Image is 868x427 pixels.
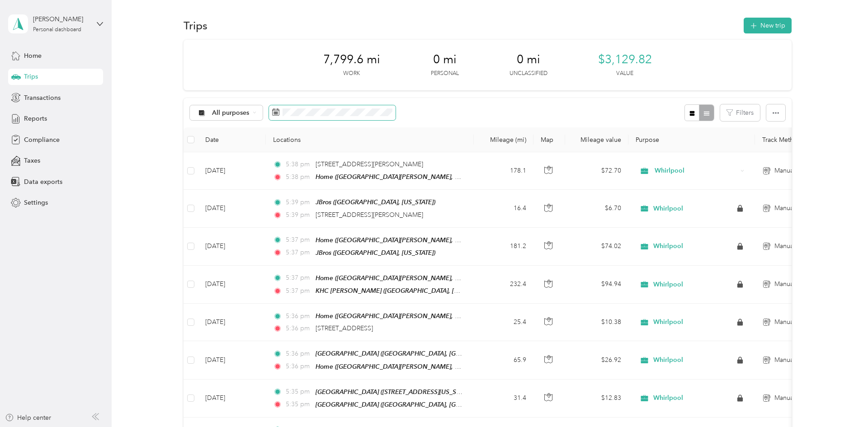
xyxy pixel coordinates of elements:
[24,93,61,103] span: Transactions
[198,304,266,341] td: [DATE]
[24,198,48,207] span: Settings
[316,249,435,256] span: JBros ([GEOGRAPHIC_DATA], [US_STATE])
[774,393,795,403] span: Manual
[628,127,755,152] th: Purpose
[509,70,547,78] p: Unclassified
[286,160,311,169] span: 5:38 pm
[598,52,652,67] span: $3,129.82
[316,198,435,206] span: JBros ([GEOGRAPHIC_DATA], [US_STATE])
[184,21,208,30] h1: Trips
[316,350,550,357] span: [GEOGRAPHIC_DATA] ([GEOGRAPHIC_DATA], [GEOGRAPHIC_DATA], [US_STATE])
[517,52,540,67] span: 0 mi
[316,401,550,408] span: [GEOGRAPHIC_DATA] ([GEOGRAPHIC_DATA], [GEOGRAPHIC_DATA], [US_STATE])
[720,104,760,121] button: Filters
[565,380,628,418] td: $12.83
[286,235,311,245] span: 5:37 pm
[774,317,795,327] span: Manual
[774,355,795,365] span: Manual
[33,27,81,33] div: Personal dashboard
[474,380,533,418] td: 31.4
[655,166,737,176] span: Whirlpool
[198,190,266,227] td: [DATE]
[433,52,457,67] span: 0 mi
[565,341,628,379] td: $26.92
[286,248,311,258] span: 5:37 pm
[266,127,474,152] th: Locations
[316,236,555,244] span: Home ([GEOGRAPHIC_DATA][PERSON_NAME], [GEOGRAPHIC_DATA], [US_STATE])
[286,361,311,371] span: 5:36 pm
[474,190,533,227] td: 16.4
[474,228,533,266] td: 181.2
[33,14,90,24] div: [PERSON_NAME]
[198,380,266,418] td: [DATE]
[286,324,311,333] span: 5:36 pm
[286,273,311,283] span: 5:37 pm
[316,173,555,181] span: Home ([GEOGRAPHIC_DATA][PERSON_NAME], [GEOGRAPHIC_DATA], [US_STATE])
[24,114,47,123] span: Reports
[565,190,628,227] td: $6.70
[198,266,266,304] td: [DATE]
[316,211,423,219] span: [STREET_ADDRESS][PERSON_NAME]
[474,304,533,341] td: 25.4
[653,356,683,364] span: Whirlpool
[533,127,565,152] th: Map
[198,152,266,190] td: [DATE]
[286,387,311,397] span: 5:35 pm
[316,324,373,332] span: [STREET_ADDRESS]
[817,376,868,427] iframe: Everlance-gr Chat Button Frame
[286,311,311,321] span: 5:36 pm
[198,228,266,266] td: [DATE]
[286,399,311,409] span: 5:35 pm
[24,135,60,145] span: Compliance
[774,166,795,176] span: Manual
[316,312,555,320] span: Home ([GEOGRAPHIC_DATA][PERSON_NAME], [GEOGRAPHIC_DATA], [US_STATE])
[653,281,683,289] span: Whirlpool
[24,177,62,187] span: Data exports
[316,388,473,396] span: [GEOGRAPHIC_DATA] ([STREET_ADDRESS][US_STATE])
[5,413,51,422] button: Help center
[343,70,360,78] p: Work
[616,70,633,78] p: Value
[565,228,628,266] td: $74.02
[565,266,628,304] td: $94.94
[474,152,533,190] td: 178.1
[565,304,628,341] td: $10.38
[653,242,683,250] span: Whirlpool
[286,349,311,359] span: 5:36 pm
[774,203,795,213] span: Manual
[431,70,459,78] p: Personal
[286,286,311,296] span: 5:37 pm
[198,127,266,152] th: Date
[198,341,266,379] td: [DATE]
[286,172,311,182] span: 5:38 pm
[316,363,555,371] span: Home ([GEOGRAPHIC_DATA][PERSON_NAME], [GEOGRAPHIC_DATA], [US_STATE])
[24,72,38,81] span: Trips
[323,52,380,67] span: 7,799.6 mi
[565,127,628,152] th: Mileage value
[653,205,683,213] span: Whirlpool
[474,341,533,379] td: 65.9
[286,210,311,220] span: 5:39 pm
[653,318,683,326] span: Whirlpool
[474,266,533,304] td: 232.4
[316,274,555,282] span: Home ([GEOGRAPHIC_DATA][PERSON_NAME], [GEOGRAPHIC_DATA], [US_STATE])
[286,197,311,207] span: 5:39 pm
[565,152,628,190] td: $72.70
[24,156,40,165] span: Taxes
[755,127,818,152] th: Track Method
[474,127,533,152] th: Mileage (mi)
[316,287,552,295] span: KHC [PERSON_NAME] ([GEOGRAPHIC_DATA], [GEOGRAPHIC_DATA], [US_STATE])
[774,241,795,251] span: Manual
[744,18,792,33] button: New trip
[653,394,683,402] span: Whirlpool
[316,160,423,168] span: [STREET_ADDRESS][PERSON_NAME]
[212,110,250,116] span: All purposes
[24,51,42,61] span: Home
[774,279,795,289] span: Manual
